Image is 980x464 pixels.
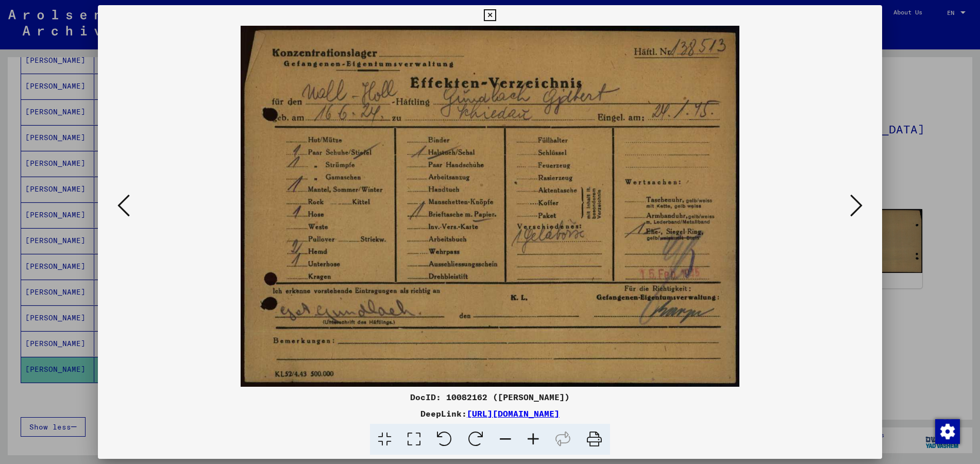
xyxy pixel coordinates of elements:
img: Change consent [935,419,960,444]
div: Change consent [935,419,959,443]
div: DeepLink: [98,407,882,420]
div: DocID: 10082162 ([PERSON_NAME]) [98,391,882,403]
a: [URL][DOMAIN_NAME] [467,408,560,419]
img: 001.jpg [133,26,847,387]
